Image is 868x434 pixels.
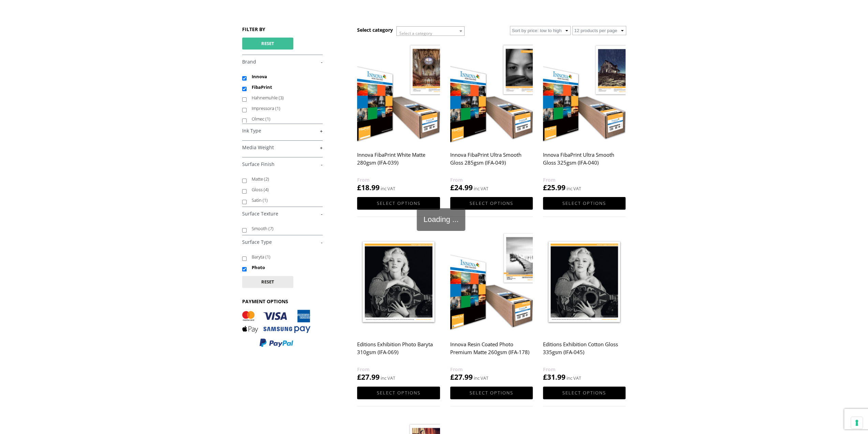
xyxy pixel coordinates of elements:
[252,195,316,206] label: Satin
[543,183,565,192] bdi: 25.99
[242,276,293,288] button: Reset
[450,197,533,210] a: Select options for “Innova FibaPrint Ultra Smooth Gloss 285gsm (IFA-049)”
[543,149,626,176] h2: Innova FibaPrint Ultra Smooth Gloss 325gsm (IFA-040)
[399,30,432,36] span: Select a category
[242,59,323,65] a: -
[357,230,440,334] img: Editions Exhibition Photo Baryta 310gsm (IFA-069)
[265,116,270,122] span: (1)
[450,149,533,176] h2: Innova FibaPrint Ultra Smooth Gloss 285gsm (IFA-049)
[252,262,316,273] label: Photo
[357,197,440,210] a: Select options for “Innova FibaPrint White Matte 280gsm (IFA-039)”
[242,239,323,246] a: -
[252,174,316,184] label: Matte
[242,207,323,220] h4: Surface Texture
[543,41,626,144] img: Innova FibaPrint Ultra Smooth Gloss 325gsm (IFA-040)
[242,38,293,50] button: Reset
[242,157,323,171] h4: Surface Finish
[357,230,440,382] a: Editions Exhibition Photo Baryta 310gsm (IFA-069) £27.99
[543,372,547,382] span: £
[357,41,440,144] img: Innova FibaPrint White Matte 280gsm (IFA-039)
[252,103,316,114] label: Impressora
[242,235,323,249] h4: Surface Type
[252,184,316,195] label: Gloss
[851,417,863,429] button: Your consent preferences for tracking technologies
[357,338,440,365] h2: Editions Exhibition Photo Baryta 310gsm (IFA-069)
[242,144,323,151] a: +
[265,254,270,260] span: (1)
[275,105,280,111] span: (1)
[252,82,316,93] label: FibaPrint
[450,183,454,192] span: £
[242,161,323,168] a: -
[450,372,473,382] bdi: 27.99
[357,387,440,399] a: Select options for “Editions Exhibition Photo Baryta 310gsm (IFA-069)”
[357,372,380,382] bdi: 27.99
[252,114,316,124] label: Olmec
[543,387,626,399] a: Select options for “Editions Exhibition Cotton Gloss 335gsm (IFA-045)”
[252,223,316,234] label: Smooth
[357,27,393,33] h3: Select category
[450,387,533,399] a: Select options for “Innova Resin Coated Photo Premium Matte 260gsm (IFA-178)”
[543,41,626,193] a: Innova FibaPrint Ultra Smooth Gloss 325gsm (IFA-040) £25.99
[543,197,626,210] a: Select options for “Innova FibaPrint Ultra Smooth Gloss 325gsm (IFA-040)”
[357,183,380,192] bdi: 18.99
[450,338,533,365] h2: Innova Resin Coated Photo Premium Matte 260gsm (IFA-178)
[252,71,316,82] label: Innova
[357,372,361,382] span: £
[242,298,323,305] h3: PAYMENT OPTIONS
[450,230,533,382] a: Innova Resin Coated Photo Premium Matte 260gsm (IFA-178) £27.99
[242,140,323,154] h4: Media Weight
[357,41,440,193] a: Innova FibaPrint White Matte 280gsm (IFA-039) £18.99
[543,230,626,334] img: Editions Exhibition Cotton Gloss 335gsm (IFA-045)
[543,230,626,382] a: Editions Exhibition Cotton Gloss 335gsm (IFA-045) £31.99
[450,230,533,334] img: Innova Resin Coated Photo Premium Matte 260gsm (IFA-178)
[242,124,323,137] h4: Ink Type
[279,95,284,101] span: (3)
[242,211,323,217] a: -
[242,128,323,134] a: +
[510,26,571,35] select: Shop order
[242,26,323,32] h3: FILTER BY
[263,197,268,203] span: (1)
[450,41,533,193] a: Innova FibaPrint Ultra Smooth Gloss 285gsm (IFA-049) £24.99
[357,183,361,192] span: £
[450,372,454,382] span: £
[252,252,316,262] label: Baryta
[357,149,440,176] h2: Innova FibaPrint White Matte 280gsm (IFA-039)
[543,338,626,365] h2: Editions Exhibition Cotton Gloss 335gsm (IFA-045)
[450,183,473,192] bdi: 24.99
[417,208,466,231] div: Loading ...
[543,183,547,192] span: £
[543,372,565,382] bdi: 31.99
[450,41,533,144] img: Innova FibaPrint Ultra Smooth Gloss 285gsm (IFA-049)
[268,225,274,232] span: (7)
[264,176,269,182] span: (2)
[264,186,269,193] span: (4)
[242,55,323,68] h4: Brand
[252,93,316,103] label: Hahnemuhle
[242,310,310,348] img: PAYMENT OPTIONS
